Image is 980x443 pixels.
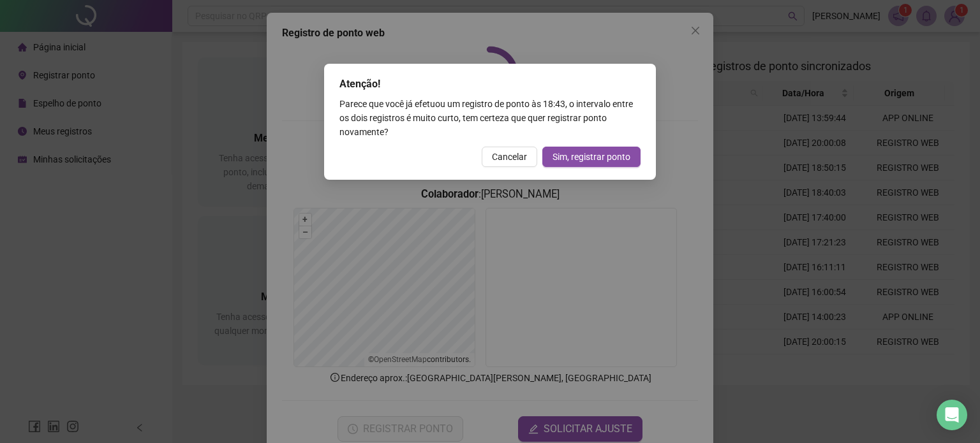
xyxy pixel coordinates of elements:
[492,150,527,164] span: Cancelar
[482,147,537,167] button: Cancelar
[542,147,641,167] button: Sim, registrar ponto
[937,400,967,430] div: Open Intercom Messenger
[553,150,630,164] span: Sim, registrar ponto
[339,97,641,139] div: Parece que você já efetuou um registro de ponto às 18:43 , o intervalo entre os dois registros é ...
[339,76,641,92] div: Atenção!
